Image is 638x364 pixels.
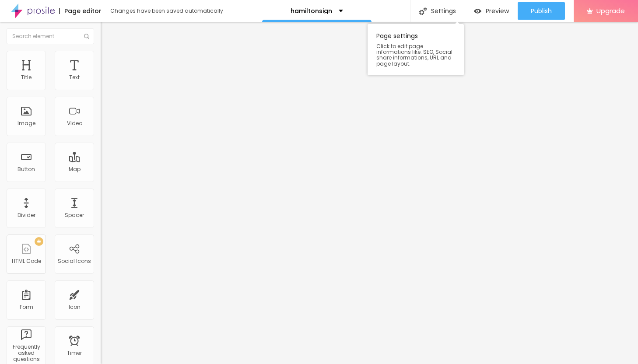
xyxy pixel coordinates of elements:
div: Icon [69,304,81,310]
div: HTML Code [12,258,41,264]
input: Search element [7,28,94,44]
img: Icone [84,34,89,39]
div: Map [69,166,81,172]
div: Divider [18,212,35,218]
div: Title [21,74,32,80]
div: Spacer [65,212,84,218]
div: Image [18,120,35,126]
div: Video [67,120,82,126]
div: Page editor [59,8,102,14]
button: Preview [465,2,518,20]
div: Text [69,74,80,80]
div: Changes have been saved automatically [110,8,223,14]
iframe: Editor [101,22,638,364]
span: Upgrade [596,7,625,14]
p: hamiltonsign [291,8,332,14]
img: Icone [419,7,427,15]
img: view-1.svg [474,7,481,15]
span: Preview [486,7,509,14]
div: Social Icons [58,258,91,264]
div: Page settings [368,24,464,75]
span: Publish [531,7,552,14]
span: Click to edit page informations like: SEO, Social share informations, URL and page layout. [376,43,455,66]
div: Frequently asked questions [9,344,43,363]
button: Publish [518,2,565,20]
div: Timer [67,350,82,356]
div: Form [20,304,33,310]
div: Button [18,166,35,172]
